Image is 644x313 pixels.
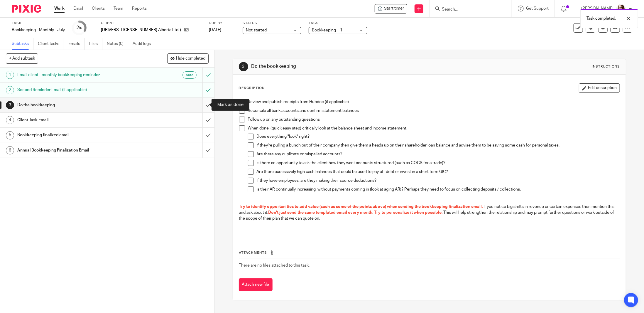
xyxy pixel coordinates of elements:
[257,151,620,157] p: Are there any duplicate or mispelled accounts?
[616,4,626,14] img: Kelsey%20Website-compressed%20Resized.jpg
[243,21,301,26] label: Status
[579,83,620,93] button: Edit description
[133,38,155,50] a: Audit logs
[6,71,14,79] div: 1
[248,99,620,105] p: Review and publish receipts from Hubdoc (if applicable)
[54,6,65,11] a: Work
[209,28,221,32] span: [DATE]
[107,38,128,50] a: Notes (0)
[586,16,616,21] p: Task completed.
[17,70,137,79] h1: Email client - monthly bookkeeping reminder
[268,211,443,215] span: Don't just send the same templated email every month. Try to personalize it when possible.
[101,27,181,33] p: [DRIVERS_LICENSE_NUMBER] Alberta Ltd. (Brown)
[17,146,137,155] h1: Annual Bookkeeping Finalization Email
[6,101,14,109] div: 3
[76,24,82,31] div: 2
[257,134,620,139] p: Does everything "look" right?
[246,28,267,32] span: Not started
[17,116,137,124] h1: Client Task Email
[79,26,82,30] small: /6
[592,64,620,69] div: Instructions
[248,117,620,122] p: Follow up on any outstanding questions
[92,6,105,11] a: Clients
[12,27,65,33] div: Bookkeeping - Monthly - July
[248,108,620,114] p: Reconcile all bank accounts and confirm statement balances
[114,6,123,11] a: Team
[17,131,137,139] h1: Bookkeeping finalized email
[6,53,38,63] button: + Add subtask
[68,38,85,50] a: Emails
[182,71,197,79] div: Auto
[6,116,14,124] div: 4
[12,21,65,26] label: Task
[12,38,33,50] a: Subtasks
[132,6,147,11] a: Reports
[176,56,205,61] span: Hide completed
[6,146,14,154] div: 6
[17,101,137,110] h1: Do the bookkeeping
[375,4,407,14] div: 2141300 Alberta Ltd. (Brown) - Bookkeeping - Monthly - July
[6,131,14,139] div: 5
[89,38,102,50] a: Files
[257,169,620,175] p: Are there excessively high cash balances that could be used to pay off debt or invest in a short ...
[239,263,310,267] span: There are no files attached to this task.
[248,125,620,131] p: When done, (quick easy step) critically look at the balance sheet and income statement.
[101,21,202,26] label: Client
[239,204,620,222] p: If you notice big shifts in revenue or certain expenses then mention this and ask about it. This ...
[251,63,442,70] h1: Do the bookkeeping
[257,186,620,192] p: Is their AR continually increasing, without payments coming in (look at aging AR)? Perhaps they n...
[12,5,41,13] img: Pixie
[239,251,267,254] span: Attachments
[209,21,235,26] label: Due by
[239,278,273,292] button: Attach new file
[239,62,248,71] div: 3
[17,85,137,94] h1: Second Reminder Email (if applicable)
[38,38,64,50] a: Client tasks
[6,86,14,94] div: 2
[312,28,342,32] span: Bookkeeping + 1
[239,205,483,209] span: Try to identify opportunities to add value (such as some of the points above) when sending the bo...
[257,160,620,166] p: Is there an opportunity to ask the client how they want accounts structured (such as COGS for a t...
[309,21,367,26] label: Tags
[167,53,209,63] button: Hide completed
[239,86,265,90] p: Description
[257,178,620,184] p: If they have employees, are they making their source deductions?
[73,6,83,11] a: Email
[257,142,620,148] p: If they're pulling a bunch out of their company then give them a heads up on their shareholder lo...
